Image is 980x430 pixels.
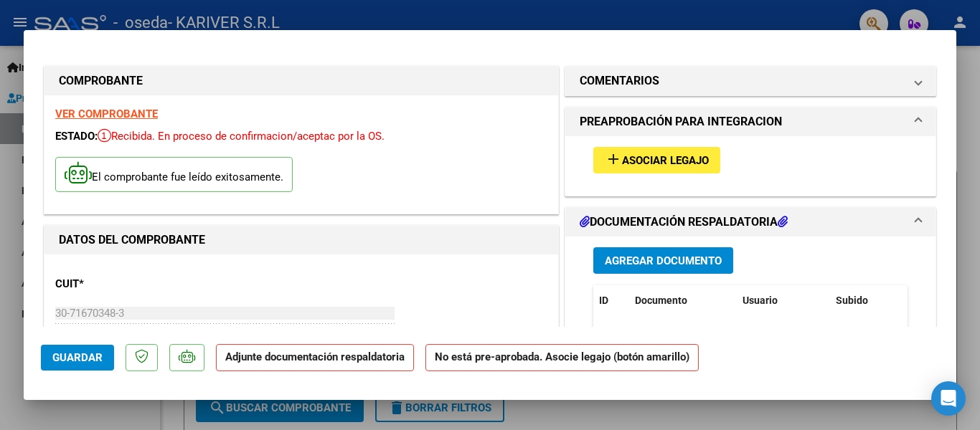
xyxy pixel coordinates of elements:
mat-expansion-panel-header: DOCUMENTACIÓN RESPALDATORIA [565,208,936,236]
mat-expansion-panel-header: PREAPROBACIÓN PARA INTEGRACION [565,107,936,136]
div: Open Intercom Messenger [931,381,966,416]
h1: COMENTARIOS [580,72,659,90]
datatable-header-cell: ID [593,285,629,316]
a: VER COMPROBANTE [55,107,158,120]
span: Usuario [743,295,778,306]
mat-expansion-panel-header: COMENTARIOS [565,67,936,95]
datatable-header-cell: Acción [902,285,974,316]
p: El comprobante fue leído exitosamente. [55,157,293,192]
span: Guardar [52,351,103,364]
datatable-header-cell: Documento [629,285,737,316]
mat-icon: add [605,150,622,168]
datatable-header-cell: Usuario [737,285,830,316]
span: Recibida. En proceso de confirmacion/aceptac por la OS. [98,130,385,143]
span: Subido [836,295,868,306]
h1: DOCUMENTACIÓN RESPALDATORIA [580,214,788,231]
span: Asociar Legajo [622,154,709,167]
strong: Adjunte documentación respaldatoria [225,350,405,363]
strong: DATOS DEL COMPROBANTE [59,233,205,247]
strong: COMPROBANTE [59,74,143,87]
button: Guardar [41,345,114,371]
div: PREAPROBACIÓN PARA INTEGRACION [565,136,936,196]
button: Asociar Legajo [593,147,720,173]
strong: No está pre-aprobada. Asocie legajo (botón amarillo) [425,344,699,372]
datatable-header-cell: Subido [830,285,902,316]
span: ID [599,295,608,306]
span: ESTADO: [55,130,98,143]
h1: PREAPROBACIÓN PARA INTEGRACION [580,113,782,130]
button: Agregar Documento [593,247,733,274]
span: Documento [635,295,687,306]
span: Agregar Documento [605,254,722,267]
p: CUIT [55,276,203,292]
